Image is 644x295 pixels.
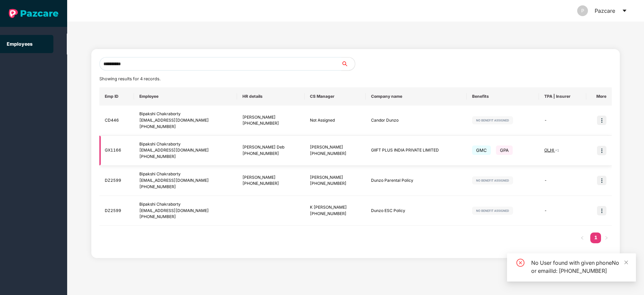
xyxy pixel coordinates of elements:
img: icon [597,206,606,215]
span: GMC [472,145,491,155]
div: [EMAIL_ADDRESS][DOMAIN_NAME] [139,208,232,214]
div: [PHONE_NUMBER] [139,214,232,220]
img: svg+xml;base64,PHN2ZyB4bWxucz0iaHR0cDovL3d3dy53My5vcmcvMjAwMC9zdmciIHdpZHRoPSIxMjIiIGhlaWdodD0iMj... [472,116,513,124]
div: [PHONE_NUMBER] [139,124,232,130]
span: left [580,236,584,240]
img: icon [597,176,606,185]
div: Bipakshi Chakraborty [139,141,232,147]
th: Company name [366,87,466,106]
div: [EMAIL_ADDRESS][DOMAIN_NAME] [139,177,232,184]
div: [PERSON_NAME] [310,174,360,181]
th: Benefits [467,87,539,106]
div: - [544,117,581,124]
th: CS Manager [305,87,366,106]
button: search [341,57,355,71]
img: icon [597,116,606,125]
div: - [544,208,581,214]
div: [PERSON_NAME] [242,174,299,181]
div: Not Assigned [310,117,360,124]
span: close-circle [516,259,524,267]
span: right [604,236,608,240]
td: Dunzo ESC Policy [366,196,466,226]
span: search [341,61,355,67]
span: Showing results for 4 records. [99,76,160,81]
div: [PHONE_NUMBER] [139,154,232,160]
div: [EMAIL_ADDRESS][DOMAIN_NAME] [139,147,232,154]
button: right [601,233,612,243]
a: Employees [7,41,33,47]
td: GIIFT PLUS INDIA PRIVATE LIMITED [366,136,466,166]
img: icon [597,146,606,155]
span: P [581,5,584,16]
div: [PERSON_NAME] Deb [242,144,299,151]
li: Next Page [601,233,612,243]
span: OI_HI [544,147,555,153]
div: [PHONE_NUMBER] [242,180,299,187]
div: [PHONE_NUMBER] [242,151,299,157]
div: [PHONE_NUMBER] [310,180,360,187]
td: DZ2599 [99,196,134,226]
th: Emp ID [99,87,134,106]
div: [PERSON_NAME] [310,144,360,151]
td: Dunzo Parental Policy [366,166,466,196]
span: caret-down [622,8,627,13]
a: 1 [590,233,601,243]
li: Previous Page [577,233,588,243]
div: K [PERSON_NAME] [310,204,360,211]
div: [PHONE_NUMBER] [242,120,299,127]
span: GPA [496,145,513,155]
th: TPA | Insurer [539,87,586,106]
div: Bipakshi Chakraborty [139,201,232,208]
img: svg+xml;base64,PHN2ZyB4bWxucz0iaHR0cDovL3d3dy53My5vcmcvMjAwMC9zdmciIHdpZHRoPSIxMjIiIGhlaWdodD0iMj... [472,176,513,184]
div: [PERSON_NAME] [242,114,299,121]
img: svg+xml;base64,PHN2ZyB4bWxucz0iaHR0cDovL3d3dy53My5vcmcvMjAwMC9zdmciIHdpZHRoPSIxMjIiIGhlaWdodD0iMj... [472,207,513,215]
div: [PHONE_NUMBER] [139,184,232,190]
div: Bipakshi Chakraborty [139,171,232,177]
li: 1 [590,233,601,243]
div: [PHONE_NUMBER] [310,151,360,157]
td: GX1166 [99,136,134,166]
span: + 1 [555,148,559,152]
div: No User found with given phoneNo or emailId: [PHONE_NUMBER] [531,259,628,275]
div: Bipakshi Chakraborty [139,111,232,117]
th: Employee [134,87,237,106]
span: close [624,260,629,265]
td: DZ2599 [99,166,134,196]
th: More [586,87,612,106]
div: [EMAIL_ADDRESS][DOMAIN_NAME] [139,117,232,124]
td: CD446 [99,106,134,136]
th: HR details [237,87,305,106]
button: left [577,233,588,243]
div: - [544,177,581,184]
td: Candor Dunzo [366,106,466,136]
div: [PHONE_NUMBER] [310,211,360,217]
